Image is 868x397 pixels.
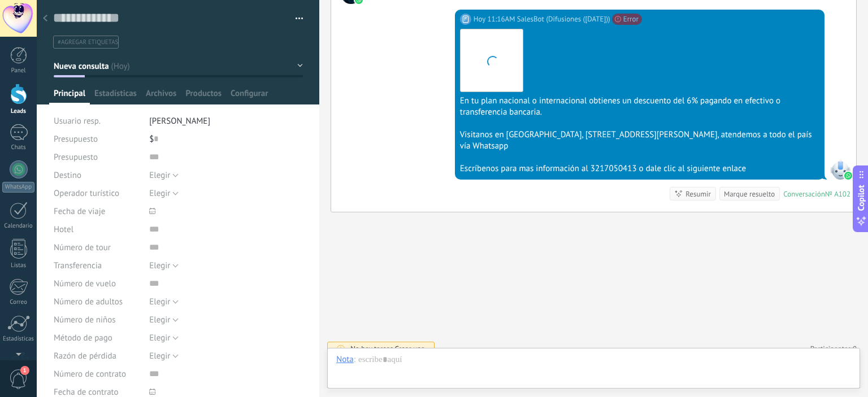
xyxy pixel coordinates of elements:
span: Número de niños [54,316,116,324]
span: Razón de pérdida [54,352,116,360]
div: No hay tareas. [350,344,425,354]
span: SalesBot (Difusiones (27/09/2025)) [517,14,610,25]
span: #agregar etiquetas [58,38,118,46]
div: Método de pago [54,329,141,347]
a: Participantes:0 [810,344,857,354]
div: Chats [2,144,35,151]
div: Listas [2,262,35,269]
div: Panel [2,67,35,75]
span: Número de tour [54,243,111,252]
span: Elegir [149,188,170,199]
div: Hotel [54,220,141,238]
div: Usuario resp. [54,112,141,130]
span: Configurar [231,88,268,104]
span: Número de vuelo [54,280,116,288]
div: En tu plan nacional o internacional obtienes un descuento del 6% pagando en efectivo o transferen... [460,95,819,118]
div: Escríbenos para mas información al 3217050413 o dale clic al siguiente enlace [460,163,819,174]
span: Presupuesto [54,153,98,162]
div: Estadísticas [2,335,35,343]
span: Destino [54,171,81,180]
div: Transferencia [54,256,141,274]
span: Crear una [395,344,425,354]
div: Fecha de viaje [54,202,141,220]
span: Elegir [149,296,170,307]
span: Elegir [149,333,170,343]
button: Elegir [149,347,179,365]
span: Productos [185,88,222,104]
span: SalesBot [830,159,850,180]
span: Fecha de viaje [54,207,105,216]
button: Elegir [149,184,179,202]
span: Elegir [149,170,170,181]
span: [PERSON_NAME] [149,116,210,126]
span: Estadísticas [94,88,137,104]
span: : [354,354,355,365]
span: Archivos [146,88,176,104]
div: Hoy 11:16AM [474,14,517,25]
div: Resumir [685,189,711,199]
div: Leads [2,108,35,115]
span: 0 [853,344,857,354]
div: Razón de pérdida [54,347,141,365]
span: Transferencia [54,261,102,270]
div: Número de adultos [54,293,141,311]
div: № A102 [825,189,850,199]
div: Número de vuelo [54,274,141,293]
span: Método de pago [54,334,112,342]
button: Elegir [149,293,179,311]
span: 1 [20,366,29,375]
div: Número de contrato [54,365,141,383]
div: $ [149,130,303,148]
div: Presupuesto [54,148,141,166]
button: Elegir [149,256,179,274]
span: Elegir [149,260,170,271]
img: waba.svg [844,172,852,180]
span: Número de contrato [54,370,126,378]
div: WhatsApp [2,182,34,193]
span: Fecha de contrato [54,388,119,396]
span: Operador turístico [54,189,119,198]
div: Marque resuelto [724,189,775,199]
div: Visitanos en [GEOGRAPHIC_DATA], [STREET_ADDRESS][PERSON_NAME], atendemos a todo el país vía Whatsapp [460,129,819,152]
button: Elegir [149,311,179,329]
button: Elegir [149,329,179,347]
span: Elegir [149,315,170,325]
span: Error [612,14,642,25]
div: Calendario [2,223,35,230]
div: Conversación [783,189,825,199]
span: Copilot [856,185,867,211]
div: Número de tour [54,238,141,256]
div: Destino [54,166,141,184]
span: Principal [54,88,85,104]
div: Correo [2,299,35,306]
span: Número de adultos [54,298,123,306]
span: Elegir [149,351,170,361]
div: Número de niños [54,311,141,329]
span: Presupuesto [54,134,98,145]
div: Operador turístico [54,184,141,202]
div: Presupuesto [54,130,141,148]
span: Hotel [54,225,73,234]
span: Usuario resp. [54,116,101,126]
button: Elegir [149,166,179,184]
